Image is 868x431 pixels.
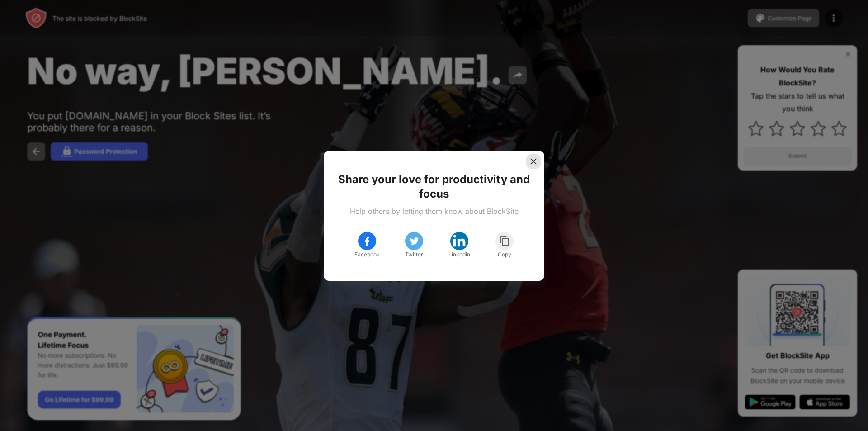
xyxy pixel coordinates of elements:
[409,236,420,246] img: twitter.svg
[350,207,519,216] div: Help others by letting them know about BlockSite
[335,172,533,201] div: Share your love for productivity and focus
[498,250,511,259] div: Copy
[405,250,423,259] div: Twitter
[362,236,373,246] img: facebook.svg
[448,250,470,259] div: Linkedin
[452,234,467,248] img: linkedin.svg
[499,236,510,246] img: copy.svg
[354,250,380,259] div: Facebook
